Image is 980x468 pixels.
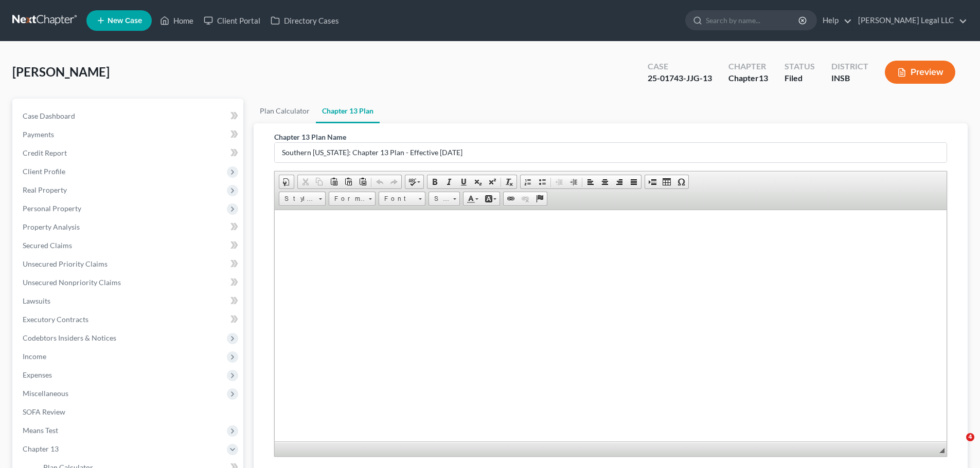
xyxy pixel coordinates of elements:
[23,407,65,416] span: SOFA Review
[23,444,59,453] span: Chapter 13
[482,192,500,205] a: Background Color
[532,192,547,205] a: Anchor
[275,143,947,162] input: Enter name...
[627,175,641,189] a: Justify
[23,130,54,139] span: Payments
[14,218,243,236] a: Property Analysis
[853,11,967,30] a: [PERSON_NAME] Legal LLC
[23,148,67,157] span: Credit Report
[355,175,370,189] a: Paste from Word
[108,17,142,25] span: New Case
[265,11,344,30] a: Directory Cases
[566,175,581,189] a: Increase Indent
[327,175,341,189] a: Paste
[23,389,68,398] span: Miscellaneous
[341,175,355,189] a: Paste as plain text
[966,433,974,441] span: 4
[14,144,243,162] a: Credit Report
[298,175,312,189] a: Cut
[785,72,815,84] div: Filed
[759,73,768,83] span: 13
[583,175,598,189] a: Align Left
[379,192,425,206] a: Font
[885,61,955,84] button: Preview
[456,175,471,189] a: Underline
[279,192,315,205] span: Styles
[23,426,58,435] span: Means Test
[471,175,485,189] a: Subscript
[464,192,482,205] a: Text Color
[945,433,970,458] iframe: Intercom live chat
[674,175,688,189] a: Insert Special Character
[279,192,326,206] a: Styles
[316,99,380,123] a: Chapter 13 Plan
[14,292,243,310] a: Lawsuits
[329,192,376,206] a: Format
[831,72,868,84] div: INSB
[817,11,852,30] a: Help
[23,167,65,176] span: Client Profile
[552,175,566,189] a: Decrease Indent
[706,11,800,30] input: Search by name...
[275,210,947,441] iframe: Rich Text Editor, document-ckeditor
[274,132,346,142] label: Chapter 13 Plan Name
[728,61,768,72] div: Chapter
[14,273,243,292] a: Unsecured Nonpriority Claims
[23,370,52,379] span: Expenses
[648,61,712,72] div: Case
[155,11,199,30] a: Home
[372,175,387,189] a: Undo
[660,175,674,189] a: Table
[14,236,243,255] a: Secured Claims
[23,111,75,120] span: Case Dashboard
[939,448,945,453] span: Resize
[518,192,532,205] a: Unlink
[535,175,549,189] a: Insert/Remove Bulleted List
[312,175,327,189] a: Copy
[429,192,450,205] span: Size
[14,310,243,329] a: Executory Contracts
[612,175,627,189] a: Align Right
[329,192,365,205] span: Format
[387,175,401,189] a: Redo
[785,61,815,72] div: Status
[442,175,456,189] a: Italic
[23,315,88,324] span: Executory Contracts
[504,192,518,205] a: Link
[14,107,243,125] a: Case Dashboard
[14,125,243,144] a: Payments
[598,175,612,189] a: Center
[14,255,243,273] a: Unsecured Priority Claims
[23,241,72,250] span: Secured Claims
[23,333,116,342] span: Codebtors Insiders & Notices
[831,61,868,72] div: District
[23,296,50,305] span: Lawsuits
[254,99,316,123] a: Plan Calculator
[648,72,712,84] div: 25-01743-JJG-13
[23,204,81,213] span: Personal Property
[23,352,46,361] span: Income
[279,175,294,189] a: Document Properties
[12,64,110,79] span: [PERSON_NAME]
[23,259,108,268] span: Unsecured Priority Claims
[199,11,265,30] a: Client Portal
[405,175,423,189] a: Spell Checker
[728,72,768,84] div: Chapter
[23,278,121,287] span: Unsecured Nonpriority Claims
[502,175,516,189] a: Remove Format
[427,175,442,189] a: Bold
[14,403,243,421] a: SOFA Review
[485,175,500,189] a: Superscript
[429,192,460,206] a: Size
[379,192,415,205] span: Font
[23,185,67,194] span: Real Property
[521,175,535,189] a: Insert/Remove Numbered List
[23,222,80,231] span: Property Analysis
[645,175,660,189] a: Insert Page Break for Printing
